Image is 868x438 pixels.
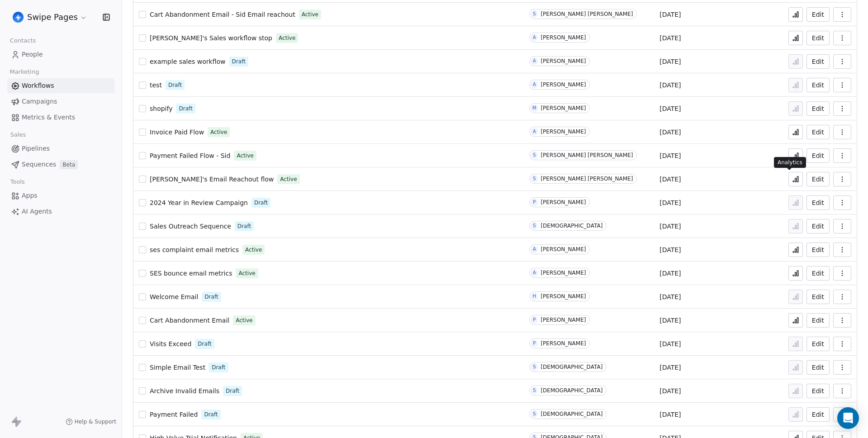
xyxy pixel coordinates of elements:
[806,290,830,304] a: Edit
[11,10,89,25] button: Swipe Pages
[541,411,602,417] div: [DEMOGRAPHIC_DATA]
[22,50,43,59] span: People
[60,160,78,169] span: Beta
[659,57,681,66] span: [DATE]
[806,266,830,281] a: Edit
[541,317,586,323] div: [PERSON_NAME]
[150,340,191,348] span: Visits Exceed
[150,198,248,207] a: 2024 Year in Review Campaign
[150,293,198,300] span: Welcome Email
[541,81,586,88] div: [PERSON_NAME]
[541,58,586,64] div: [PERSON_NAME]
[150,316,229,325] a: Cart Abandonment Email
[541,340,586,347] div: [PERSON_NAME]
[150,410,198,419] a: Payment Failed
[150,317,229,324] span: Cart Abandonment Email
[659,339,681,348] span: [DATE]
[541,34,586,41] div: [PERSON_NAME]
[179,105,192,113] span: Draft
[837,407,859,429] div: Open Intercom Messenger
[659,104,681,113] span: [DATE]
[150,222,231,231] a: Sales Outreach Sequence
[806,101,830,116] button: Edit
[541,387,602,394] div: [DEMOGRAPHIC_DATA]
[150,175,274,184] a: [PERSON_NAME]'s Email Reachout flow
[806,78,830,92] button: Edit
[150,151,230,160] a: Payment Failed Flow - Sid
[659,128,681,137] span: [DATE]
[150,81,162,89] span: test
[150,81,162,90] a: test
[7,157,114,172] a: SequencesBeta
[22,207,52,216] span: AI Agents
[806,219,830,233] button: Edit
[806,407,830,422] a: Edit
[150,34,272,42] span: [PERSON_NAME]'s Sales workflow stop
[806,31,830,45] button: Edit
[806,313,830,328] button: Edit
[13,12,24,23] img: user_01J93QE9VH11XXZQZDP4TWZEES.jpg
[806,360,830,375] a: Edit
[533,175,536,182] div: S
[533,410,536,418] div: S
[541,364,602,370] div: [DEMOGRAPHIC_DATA]
[232,57,246,66] span: Draft
[806,195,830,210] button: Edit
[22,191,38,200] span: Apps
[806,337,830,351] button: Edit
[533,316,536,324] div: P
[150,10,295,19] a: Cart Abandonment Email - Sid Email reachout
[533,57,536,65] div: A
[533,152,536,159] div: S
[659,410,681,419] span: [DATE]
[659,316,681,325] span: [DATE]
[150,128,204,137] a: Invoice Paid Flow
[6,175,28,189] span: Tools
[6,34,40,48] span: Contacts
[279,34,295,42] span: Active
[150,386,219,395] a: Archive Invalid Emails
[254,199,268,207] span: Draft
[659,222,681,231] span: [DATE]
[150,58,226,65] span: example sales workflow
[210,128,227,136] span: Active
[168,81,182,89] span: Draft
[150,11,295,18] span: Cart Abandonment Email - Sid Email reachout
[659,175,681,184] span: [DATE]
[150,270,232,277] span: SES bounce email metrics
[7,188,114,203] a: Apps
[302,10,318,19] span: Active
[237,152,253,160] span: Active
[533,293,536,300] div: H
[66,418,116,425] a: Help & Support
[7,204,114,219] a: AI Agents
[541,270,586,276] div: [PERSON_NAME]
[533,199,536,206] div: P
[806,148,830,163] button: Edit
[7,78,114,93] a: Workflows
[7,47,114,62] a: People
[150,245,239,254] a: ses complaint email metrics
[150,223,231,230] span: Sales Outreach Sequence
[533,340,536,347] div: P
[533,269,536,276] div: A
[245,246,262,254] span: Active
[533,246,536,253] div: A
[778,159,802,166] p: Analytics
[237,222,251,230] span: Draft
[541,11,633,17] div: [PERSON_NAME] [PERSON_NAME]
[659,363,681,372] span: [DATE]
[541,152,633,158] div: [PERSON_NAME] [PERSON_NAME]
[150,152,230,159] span: Payment Failed Flow - Sid
[22,97,57,106] span: Campaigns
[150,176,274,183] span: [PERSON_NAME]'s Email Reachout flow
[7,141,114,156] a: Pipelines
[541,105,586,111] div: [PERSON_NAME]
[280,175,297,183] span: Active
[150,292,198,301] a: Welcome Email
